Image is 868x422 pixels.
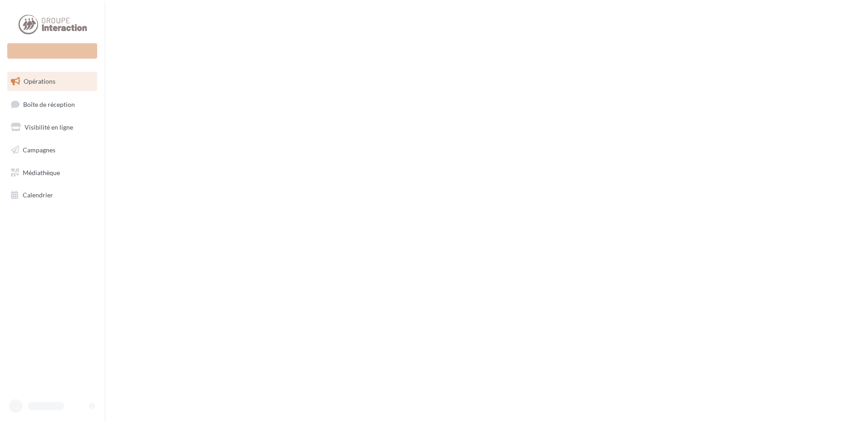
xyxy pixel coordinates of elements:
[5,72,99,91] a: Opérations
[5,95,99,114] a: Boîte de réception
[23,191,53,199] span: Calendrier
[24,77,55,85] span: Opérations
[5,186,99,205] a: Calendrier
[5,163,99,182] a: Médiathèque
[23,146,55,154] span: Campagnes
[25,123,73,131] span: Visibilité en ligne
[23,168,60,176] span: Médiathèque
[23,100,75,108] span: Boîte de réception
[7,43,97,59] div: Nouvelle campagne
[5,141,99,160] a: Campagnes
[5,118,99,137] a: Visibilité en ligne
